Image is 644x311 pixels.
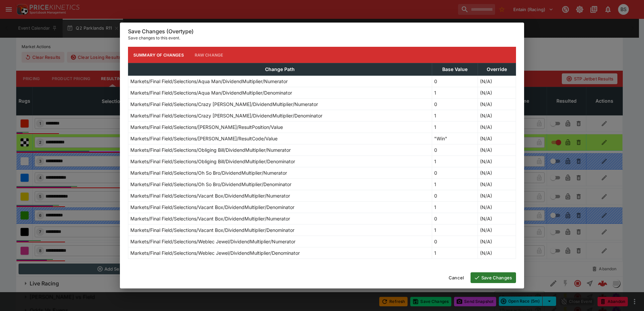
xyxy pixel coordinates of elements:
p: Markets/Final Field/Selections/Vacant Box/DividendMultiplier/Numerator [130,215,290,222]
p: Markets/Final Field/Selections/[PERSON_NAME]/ResultPosition/Value [130,124,283,131]
button: Raw Change [189,47,229,63]
td: 1 [432,122,478,133]
td: 0 [432,76,478,87]
button: Summary of Changes [128,47,189,63]
td: 1 [432,202,478,213]
td: (N/A) [478,133,516,144]
p: Markets/Final Field/Selections/Oh So Bro/DividendMultiplier/Denominator [130,181,291,188]
td: 0 [432,190,478,202]
td: 0 [432,167,478,179]
td: (N/A) [478,247,516,259]
p: Markets/Final Field/Selections/Crazy [PERSON_NAME]/DividendMultiplier/Numerator [130,101,318,108]
td: "Win" [432,133,478,144]
td: (N/A) [478,213,516,224]
p: Markets/Final Field/Selections/Vacant Box/DividendMultiplier/Numerator [130,192,290,199]
td: (N/A) [478,156,516,167]
td: (N/A) [478,76,516,87]
h6: Save Changes (Overtype) [128,28,516,35]
td: (N/A) [478,87,516,99]
td: 1 [432,247,478,259]
td: 1 [432,224,478,236]
th: Base Value [432,63,478,76]
p: Markets/Final Field/Selections/Obliging Bill/DividendMultiplier/Numerator [130,146,291,153]
td: (N/A) [478,110,516,122]
p: Markets/Final Field/Selections/[PERSON_NAME]/ResultCode/Value [130,135,278,142]
td: (N/A) [478,167,516,179]
th: Override [478,63,516,76]
td: (N/A) [478,122,516,133]
td: (N/A) [478,99,516,110]
td: (N/A) [478,179,516,190]
td: 0 [432,213,478,224]
button: Save Changes [471,272,516,283]
td: 0 [432,236,478,247]
td: 1 [432,110,478,122]
td: 1 [432,179,478,190]
td: (N/A) [478,202,516,213]
th: Change Path [128,63,432,76]
p: Markets/Final Field/Selections/Aqua Man/DividendMultiplier/Denominator [130,89,292,96]
p: Markets/Final Field/Selections/Vacant Box/DividendMultiplier/Denominator [130,227,294,234]
p: Markets/Final Field/Selections/Vacant Box/DividendMultiplier/Denominator [130,204,294,211]
td: (N/A) [478,236,516,247]
p: Markets/Final Field/Selections/Aqua Man/DividendMultiplier/Numerator [130,78,288,85]
td: (N/A) [478,190,516,202]
p: Markets/Final Field/Selections/Oh So Bro/DividendMultiplier/Numerator [130,169,287,176]
td: 0 [432,99,478,110]
p: Markets/Final Field/Selections/Obliging Bill/DividendMultiplier/Denominator [130,158,295,165]
p: Save changes to this event. [128,35,516,41]
p: Markets/Final Field/Selections/Crazy [PERSON_NAME]/DividendMultiplier/Denominator [130,112,322,119]
td: 0 [432,144,478,156]
p: Markets/Final Field/Selections/Weblec Jewel/DividendMultiplier/Numerator [130,238,295,245]
td: (N/A) [478,224,516,236]
td: 1 [432,87,478,99]
td: 1 [432,156,478,167]
td: (N/A) [478,144,516,156]
p: Markets/Final Field/Selections/Weblec Jewel/DividendMultiplier/Denominator [130,249,300,256]
button: Cancel [445,272,468,283]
